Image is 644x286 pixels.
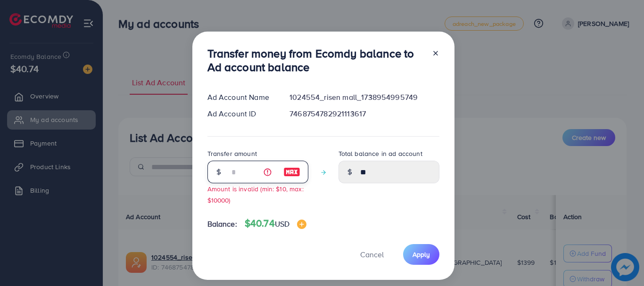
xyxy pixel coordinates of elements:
[245,218,306,229] h4: $40.74
[297,220,306,229] img: image
[282,92,446,103] div: 1024554_risen mall_1738954995749
[339,149,422,158] label: Total balance in ad account
[207,149,257,158] label: Transfer amount
[348,244,396,264] button: Cancel
[413,250,430,259] span: Apply
[360,249,384,260] span: Cancel
[200,92,282,103] div: Ad Account Name
[275,219,289,229] span: USD
[282,108,446,119] div: 7468754782921113617
[207,47,424,74] h3: Transfer money from Ecomdy balance to Ad account balance
[200,108,282,119] div: Ad Account ID
[207,219,237,229] span: Balance:
[207,184,304,204] small: Amount is invalid (min: $10, max: $10000)
[403,244,439,264] button: Apply
[283,166,300,178] img: image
